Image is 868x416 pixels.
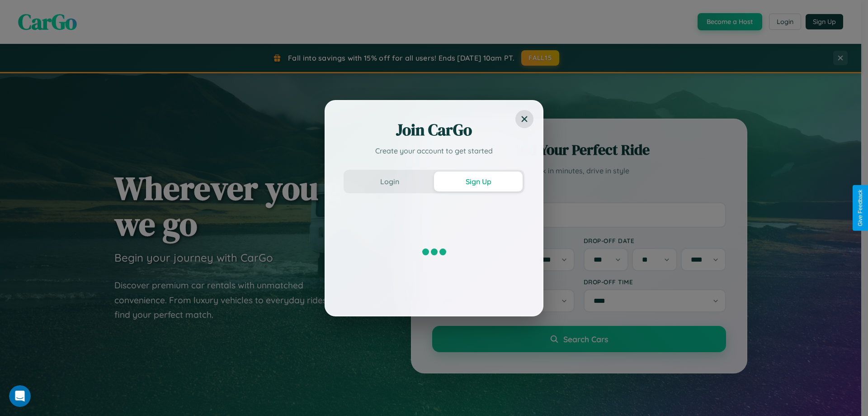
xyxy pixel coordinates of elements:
p: Create your account to get started [344,145,524,156]
div: Give Feedback [857,190,863,226]
iframe: Intercom live chat [9,385,31,407]
button: Sign Up [434,172,523,191]
button: Login [345,172,434,191]
h2: Join CarGo [344,119,524,141]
